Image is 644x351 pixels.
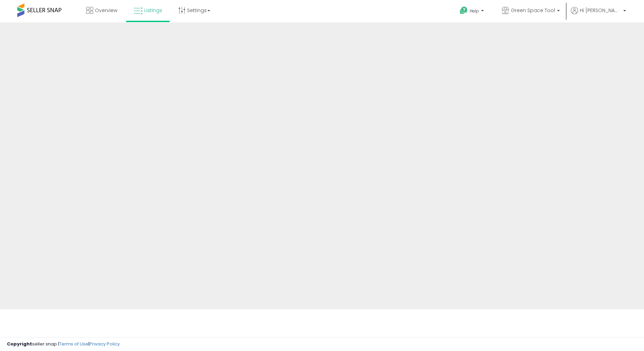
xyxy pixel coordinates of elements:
[511,7,555,14] span: Green Space Tool
[454,1,491,22] a: Help
[571,7,626,22] a: Hi [PERSON_NAME]
[470,8,479,14] span: Help
[459,6,468,15] i: Get Help
[144,7,162,14] span: Listings
[95,7,117,14] span: Overview
[580,7,621,14] span: Hi [PERSON_NAME]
